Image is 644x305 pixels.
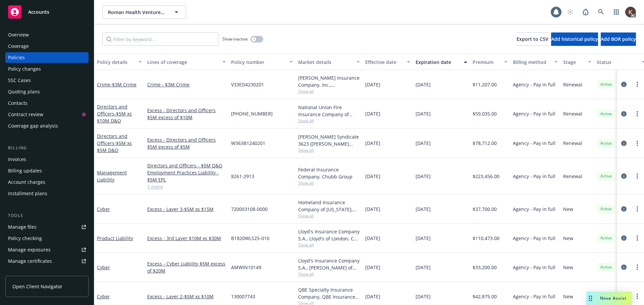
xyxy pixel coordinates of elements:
a: Coverage gap analysis [5,121,89,131]
span: Roman Health Ventures Inc. [108,9,166,16]
span: Add BOR policy [601,36,636,42]
a: Start snowing [563,5,577,19]
a: Report a Bug [579,5,592,19]
button: Billing method [510,54,560,70]
span: Show all [298,147,360,153]
span: Agency - Pay in full [513,140,555,147]
div: Contract review [8,109,43,120]
span: $33,200.00 [473,264,497,271]
div: Lines of coverage [147,59,218,66]
div: Billing updates [8,165,42,176]
span: $110,473.00 [473,235,499,242]
span: Renewal [563,81,582,88]
a: Switch app [610,5,623,19]
a: Coverage [5,41,89,52]
a: Excess - 3rd Layer $10M xs $30M [147,235,226,242]
span: AMWIN10149 [231,264,261,271]
span: Show all [298,242,360,248]
span: Active [599,173,613,179]
span: - $5M xs $10M D&O [97,110,132,124]
a: circleInformation [620,205,628,213]
span: Active [599,264,613,270]
span: Open Client Navigator [12,283,62,290]
div: Invoices [8,154,26,165]
a: Cyber [97,206,110,212]
a: Invoices [5,154,89,165]
span: W363B1240201 [231,140,265,147]
span: [DATE] [365,206,380,213]
a: Product Liability [97,235,133,241]
div: Manage files [8,222,37,232]
button: Policy number [228,54,296,70]
a: more [633,110,641,118]
a: Employment Practices Liability - $5M EPL [147,169,226,183]
span: $42,875.00 [473,293,497,300]
div: Manage claims [8,267,42,278]
a: Policies [5,52,89,63]
div: Market details [298,59,353,66]
a: Contract review [5,109,89,120]
a: Management Liability [97,169,127,183]
span: Agency - Pay in full [513,293,555,300]
span: $78,712.00 [473,140,497,147]
a: Policy changes [5,64,89,74]
button: Roman Health Ventures Inc. [102,5,186,19]
img: photo [625,7,636,17]
a: Overview [5,29,89,40]
a: more [633,292,641,300]
div: QBE Specialty Insurance Company, QBE Insurance Group [298,286,360,300]
span: Agency - Pay in full [513,264,555,271]
button: Nova Assist [586,292,632,305]
span: $11,207.00 [473,81,497,88]
span: Show all [298,88,360,94]
div: Account charges [8,177,45,187]
a: Policy checking [5,233,89,244]
span: Active [599,140,613,146]
span: [DATE] [416,235,431,242]
span: 130007743 [231,293,255,300]
span: [DATE] [365,81,380,88]
button: Effective date [363,54,413,70]
span: [DATE] [365,235,380,242]
div: Lloyd's Insurance Company S.A., [PERSON_NAME] of [GEOGRAPHIC_DATA], [GEOGRAPHIC_DATA] [298,257,360,271]
button: Market details [296,54,363,70]
div: Policy details [97,59,135,66]
span: [DATE] [365,140,380,147]
a: Account charges [5,177,89,187]
a: more [633,205,641,213]
span: [PHONE_NUMBER] [231,110,273,117]
span: [DATE] [365,264,380,271]
a: Excess - Layer 3-$5M xs $15M [147,206,226,213]
div: Manage certificates [8,256,52,266]
span: [DATE] [365,110,380,117]
a: more [633,263,641,271]
span: Agency - Pay in full [513,81,555,88]
span: V33ED4230201 [231,81,264,88]
span: Nova Assist [600,295,627,301]
a: Excess - Cyber Liability $5M excess of $20M [147,260,226,274]
span: [DATE] [365,173,380,180]
div: Contacts [8,98,28,108]
a: Cyber [97,264,110,271]
div: Billing [5,145,89,151]
div: National Union Fire Insurance Company of [GEOGRAPHIC_DATA], [GEOGRAPHIC_DATA], AIG [298,104,360,118]
input: Filter by keyword... [102,32,218,46]
a: Installment plans [5,188,89,199]
span: Active [599,206,613,212]
span: Agency - Pay in full [513,110,555,117]
a: Manage files [5,222,89,232]
button: Lines of coverage [145,54,228,70]
a: Manage claims [5,267,89,278]
a: circleInformation [620,139,628,147]
a: Billing updates [5,165,89,176]
a: Directors and Officers [97,103,132,124]
a: circleInformation [620,234,628,242]
a: Directors and Officers - $5M D&O [147,162,226,169]
span: [DATE] [416,206,431,213]
button: Export to CSV [517,32,548,46]
div: Stage [563,59,584,66]
div: SSC Cases [8,75,31,86]
button: Expiration date [413,54,470,70]
span: B1820WLS25-010 [231,235,269,242]
span: Renewal [563,110,582,117]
